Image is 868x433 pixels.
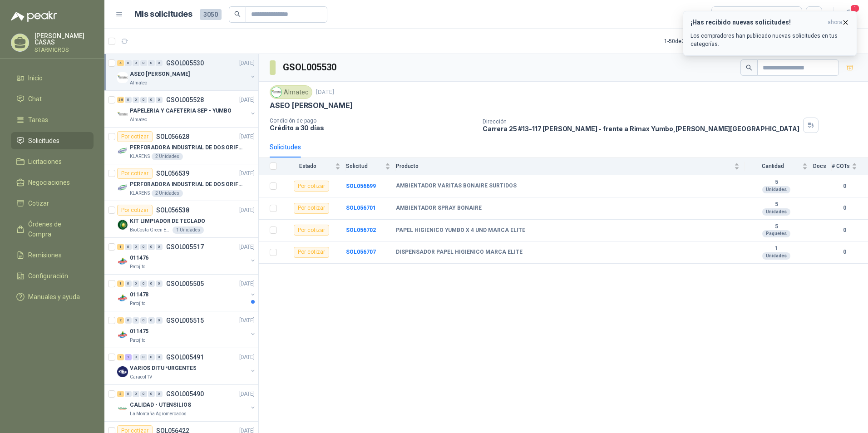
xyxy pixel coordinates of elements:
div: 2 Unidades [152,153,183,160]
div: 0 [156,391,163,397]
p: Almatec [130,116,147,123]
a: 1 1 0 0 0 0 GSOL005491[DATE] Company LogoVARIOS DITU *URGENTESCaracol TV [117,352,256,381]
p: BioCosta Green Energy S.A.S [130,226,171,234]
p: Patojito [130,337,145,344]
div: 0 [156,317,163,324]
p: [DATE] [239,353,255,362]
p: PERFORADORA INDUSTRIAL DE DOS ORIFICIOS [130,180,243,189]
div: Unidades [762,252,790,260]
div: 2 Unidades [152,190,183,197]
p: GSOL005530 [166,60,204,66]
div: 0 [140,244,147,250]
b: 1 [745,245,808,252]
div: 0 [156,354,163,360]
span: Chat [28,94,42,104]
div: Por cotizar [294,225,329,236]
div: 0 [148,391,155,397]
div: Unidades [762,208,790,216]
p: CALIDAD - UTENSILIOS [130,401,191,409]
a: 2 0 0 0 0 0 GSOL005515[DATE] Company Logo011475Patojito [117,315,256,344]
span: Tareas [28,115,48,125]
span: Cantidad [745,163,800,169]
div: 1 [117,280,124,287]
a: Licitaciones [11,153,94,170]
a: SOL056702 [346,227,376,233]
p: Condición de pago [270,118,475,124]
div: 0 [156,280,163,287]
p: ASEO [PERSON_NAME] [270,101,353,110]
p: SOL056538 [156,207,189,213]
p: GSOL005517 [166,244,204,250]
th: Solicitud [346,157,396,175]
h3: ¡Has recibido nuevas solicitudes! [690,19,824,26]
span: Manuales y ayuda [28,292,80,302]
th: Estado [282,157,346,175]
a: Manuales y ayuda [11,288,94,305]
div: 0 [125,60,132,66]
p: [DATE] [239,59,255,68]
span: Estado [282,163,333,169]
div: Por cotizar [117,131,153,142]
p: Los compradores han publicado nuevas solicitudes en tus categorías. [690,32,849,48]
th: # COTs [832,157,868,175]
b: 0 [832,226,857,235]
b: 0 [832,182,857,191]
div: 1 [117,354,124,360]
div: 0 [140,354,147,360]
p: 011475 [130,327,148,336]
div: Unidades [762,186,790,193]
p: SOL056628 [156,133,189,140]
div: 0 [148,354,155,360]
p: [DATE] [239,169,255,178]
p: [DATE] [239,280,255,288]
p: [DATE] [239,316,255,325]
span: 3050 [200,9,222,20]
div: 0 [148,97,155,103]
div: 1 [125,354,132,360]
b: SOL056701 [346,205,376,211]
a: Por cotizarSOL056539[DATE] Company LogoPERFORADORA INDUSTRIAL DE DOS ORIFICIOSKLARENS2 Unidades [104,164,258,201]
p: GSOL005528 [166,97,204,103]
p: Almatec [130,79,147,87]
p: 011476 [130,254,148,262]
p: [DATE] [316,88,334,97]
a: Órdenes de Compra [11,216,94,243]
a: Remisiones [11,246,94,264]
b: 5 [745,223,808,231]
p: [DATE] [239,133,255,141]
p: KIT LIMPIADOR DE TECLADO [130,217,205,226]
div: 0 [125,97,132,103]
span: 1 [850,4,860,13]
div: 1 [117,244,124,250]
a: 1 0 0 0 0 0 GSOL005517[DATE] Company Logo011476Patojito [117,241,256,271]
div: 1 Unidades [173,226,204,234]
span: Solicitudes [28,136,59,146]
p: Patojito [130,300,145,307]
a: Por cotizarSOL056628[DATE] Company LogoPERFORADORA INDUSTRIAL DE DOS ORIFICIOSKLARENS2 Unidades [104,128,258,164]
div: 0 [140,60,147,66]
div: 0 [125,244,132,250]
span: Configuración [28,271,68,281]
p: GSOL005490 [166,391,204,397]
a: 1 0 0 0 0 0 GSOL005505[DATE] Company Logo011478Patojito [117,278,256,307]
b: AMBIENTADOR VARITAS BONAIRE SURTIDOS [396,182,517,190]
a: Chat [11,90,94,108]
div: Por cotizar [117,205,153,216]
p: La Montaña Agromercados [130,410,187,418]
span: Remisiones [28,250,62,260]
th: Cantidad [745,157,813,175]
th: Docs [813,157,832,175]
a: Cotizar [11,195,94,212]
img: Company Logo [117,293,128,304]
b: AMBIENTADOR SPRAY BONAIRE [396,205,482,212]
b: PAPEL HIGIENICO YUMBO X 4 UND MARCA ELITE [396,227,525,234]
span: # COTs [832,163,850,169]
a: Inicio [11,69,94,87]
span: search [234,11,241,17]
h1: Mis solicitudes [134,8,192,21]
img: Company Logo [117,366,128,377]
a: Por cotizarSOL056538[DATE] Company LogoKIT LIMPIADOR DE TECLADOBioCosta Green Energy S.A.S1 Unidades [104,201,258,238]
b: 5 [745,179,808,186]
p: Patojito [130,263,145,271]
div: 0 [148,317,155,324]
